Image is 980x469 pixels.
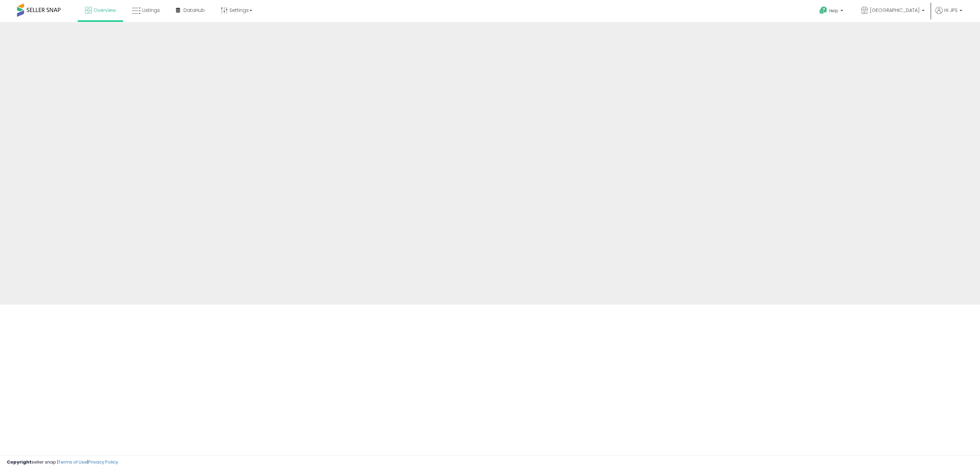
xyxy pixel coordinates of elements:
[870,7,920,14] span: [GEOGRAPHIC_DATA]
[819,6,828,15] i: Get Help
[829,8,838,14] span: Help
[944,7,958,14] span: Hi JPS
[814,1,850,22] a: Help
[142,7,160,14] span: Listings
[94,7,116,14] span: Overview
[935,7,962,22] a: Hi JPS
[183,7,205,14] span: DataHub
